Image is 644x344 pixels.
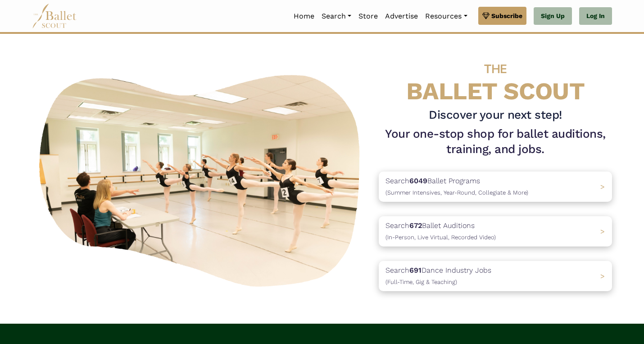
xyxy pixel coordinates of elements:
[290,7,318,26] a: Home
[409,177,427,185] b: 6049
[422,7,471,26] a: Resources
[478,7,526,25] a: Subscribe
[385,189,528,196] span: (Summer Intensives, Year-Round, Collegiate & More)
[318,7,355,26] a: Search
[385,220,496,243] p: Search Ballet Auditions
[379,216,612,246] a: Search672Ballet Auditions(In-Person, Live Virtual, Recorded Video) >
[385,279,457,285] span: (Full-Time, Gig & Teaching)
[579,7,612,25] a: Log In
[409,266,422,274] b: 691
[534,7,572,25] a: Sign Up
[600,272,605,280] span: >
[379,261,612,291] a: Search691Dance Industry Jobs(Full-Time, Gig & Teaching) >
[385,175,528,198] p: Search Ballet Programs
[600,227,605,236] span: >
[379,52,612,104] h4: BALLET SCOUT
[355,7,381,26] a: Store
[379,172,612,202] a: Search6049Ballet Programs(Summer Intensives, Year-Round, Collegiate & More)>
[600,182,605,191] span: >
[379,107,612,123] h3: Discover your next step!
[491,11,522,21] span: Subscribe
[379,126,612,157] h1: Your one-stop shop for ballet auditions, training, and jobs.
[381,7,422,26] a: Advertise
[385,234,496,241] span: (In-Person, Live Virtual, Recorded Video)
[484,61,507,76] span: THE
[32,65,372,292] img: A group of ballerinas talking to each other in a ballet studio
[409,221,422,230] b: 672
[385,265,491,288] p: Search Dance Industry Jobs
[482,11,490,21] img: gem.svg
